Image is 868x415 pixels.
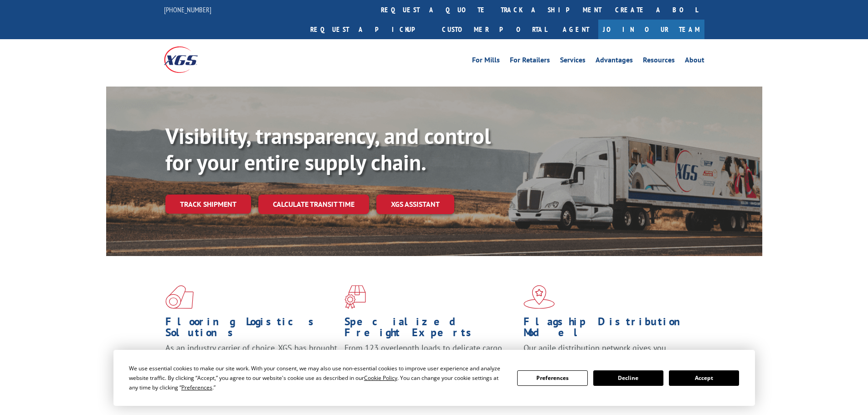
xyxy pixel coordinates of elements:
[643,56,675,67] a: Resources
[344,285,366,309] img: xgs-icon-focused-on-flooring-red
[524,343,691,364] span: Our agile distribution network gives you nationwide inventory management on demand.
[596,56,633,67] a: Advantages
[472,56,500,67] a: For Mills
[258,195,369,214] a: Calculate transit time
[560,56,586,67] a: Services
[517,370,587,386] button: Preferences
[685,56,704,67] a: About
[165,285,194,309] img: xgs-icon-total-supply-chain-intelligence-red
[344,343,517,383] p: From 123 overlength loads to delicate cargo, our experienced staff knows the best way to move you...
[129,364,506,392] div: We use essential cookies to make our site work. With your consent, we may also use non-essential ...
[165,316,338,343] h1: Flooring Logistics Solutions
[376,195,454,214] a: XGS ASSISTANT
[364,374,397,382] span: Cookie Policy
[164,5,211,14] a: [PHONE_NUMBER]
[435,20,554,39] a: Customer Portal
[669,370,739,386] button: Accept
[524,285,555,309] img: xgs-icon-flagship-distribution-model-red
[303,20,435,39] a: Request a pickup
[165,122,491,176] b: Visibility, transparency, and control for your entire supply chain.
[510,56,550,67] a: For Retailers
[524,316,696,343] h1: Flagship Distribution Model
[165,195,251,214] a: Track shipment
[554,20,598,39] a: Agent
[593,370,663,386] button: Decline
[165,343,337,375] span: As an industry carrier of choice, XGS has brought innovation and dedication to flooring logistics...
[113,350,755,406] div: Cookie Consent Prompt
[181,384,212,391] span: Preferences
[344,316,517,343] h1: Specialized Freight Experts
[598,20,704,39] a: Join Our Team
